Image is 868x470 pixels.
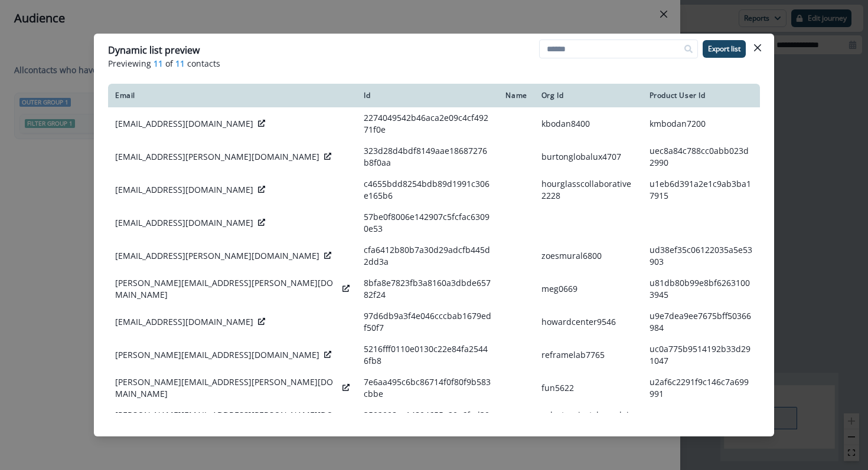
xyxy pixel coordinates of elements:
p: [PERSON_NAME][EMAIL_ADDRESS][PERSON_NAME][DOMAIN_NAME] [115,409,338,433]
td: 2274049542b46aca2e09c4cf49271f0e [357,107,498,140]
td: 8bfa8e7823fb3a8160a3dbde65782f24 [357,272,498,305]
td: jkent4149 [642,405,760,438]
p: [PERSON_NAME][EMAIL_ADDRESS][PERSON_NAME][DOMAIN_NAME] [115,376,338,400]
td: howardcenter9546 [534,305,642,338]
div: Id [364,91,491,100]
td: fun5622 [534,372,642,405]
td: 57be0f8006e142907c5fcfac63090e53 [357,206,498,239]
td: selectprojectchamplain5173 [534,405,642,438]
td: kbodan8400 [534,107,642,140]
td: c4655bdd8254bdb89d1991c306e165b6 [357,173,498,206]
td: zoesmural6800 [534,239,642,272]
span: 11 [154,57,163,70]
p: [EMAIL_ADDRESS][DOMAIN_NAME] [115,184,253,196]
td: 323d28d4bdf8149aae18687276b8f0aa [357,140,498,173]
p: Previewing of contacts [108,57,760,70]
button: Export list [703,40,746,58]
div: Org Id [541,91,635,100]
div: Product User Id [650,91,753,100]
p: [EMAIL_ADDRESS][DOMAIN_NAME] [115,316,253,328]
td: u9e7dea9ee7675bff50366984 [642,305,760,338]
td: 97d6db9a3f4e046cccbab1679edf50f7 [357,305,498,338]
td: meg0669 [534,272,642,305]
button: Close [748,38,767,57]
p: [EMAIL_ADDRESS][DOMAIN_NAME] [115,217,253,229]
p: Export list [708,45,740,53]
td: uec8a84c788cc0abb023d2990 [642,140,760,173]
p: Dynamic list preview [108,43,200,57]
td: 3502998ce14894655e29e6fad3091cd4 [357,405,498,438]
td: uc0a775b9514192b33d291047 [642,338,760,372]
td: hourglasscollaborative2228 [534,173,642,206]
td: reframelab7765 [534,338,642,372]
p: [EMAIL_ADDRESS][PERSON_NAME][DOMAIN_NAME] [115,151,319,163]
td: u81db80b99e8bf62631003945 [642,272,760,305]
span: 11 [175,57,185,70]
p: [PERSON_NAME][EMAIL_ADDRESS][DOMAIN_NAME] [115,349,319,361]
td: burtonglobalux4707 [534,140,642,173]
td: ud38ef35c06122035a5e53903 [642,239,760,272]
p: [EMAIL_ADDRESS][DOMAIN_NAME] [115,118,253,130]
div: Name [505,91,527,100]
td: kmbodan7200 [642,107,760,140]
p: [EMAIL_ADDRESS][PERSON_NAME][DOMAIN_NAME] [115,250,319,262]
td: 7e6aa495c6bc86714f0f80f9b583cbbe [357,372,498,405]
div: Email [115,91,350,100]
td: cfa6412b80b7a30d29adcfb445d2dd3a [357,239,498,272]
p: [PERSON_NAME][EMAIL_ADDRESS][PERSON_NAME][DOMAIN_NAME] [115,277,338,301]
td: u1eb6d391a2e1c9ab3ba17915 [642,173,760,206]
td: 5216fff0110e0130c22e84fa25446fb8 [357,338,498,372]
td: u2af6c2291f9c146c7a699991 [642,372,760,405]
